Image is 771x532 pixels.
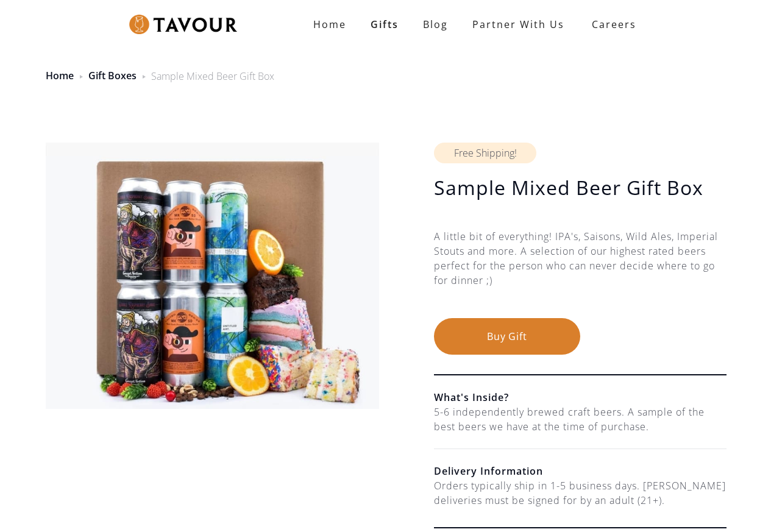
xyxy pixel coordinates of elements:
a: Blog [411,12,460,37]
a: Home [301,12,358,37]
h6: Delivery Information [434,464,727,478]
button: Buy Gift [434,318,580,355]
div: 5-6 independently brewed craft beers. A sample of the best beers we have at the time of purchase. [434,405,727,434]
div: A little bit of everything! IPA's, Saisons, Wild Ales, Imperial Stouts and more. A selection of o... [434,229,727,318]
div: Orders typically ship in 1-5 business days. [PERSON_NAME] deliveries must be signed for by an adu... [434,478,727,508]
a: Careers [577,7,645,41]
a: Gifts [358,12,411,37]
a: partner with us [460,12,577,37]
h6: What's Inside? [434,390,727,405]
strong: Careers [592,12,636,37]
h1: Sample Mixed Beer Gift Box [434,176,727,200]
div: Sample Mixed Beer Gift Box [151,69,274,83]
div: Free Shipping! [434,143,536,163]
a: Gift Boxes [88,69,137,82]
strong: Home [313,18,346,31]
a: Home [46,69,74,82]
